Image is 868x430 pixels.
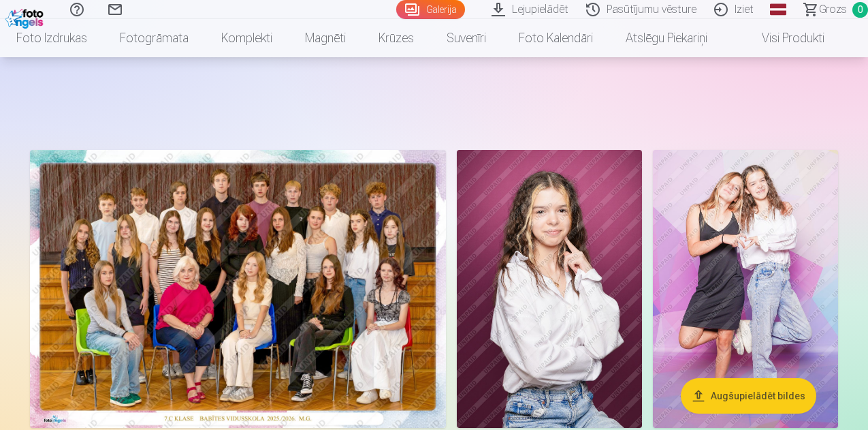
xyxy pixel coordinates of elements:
a: Visi produkti [724,19,841,57]
a: Krūzes [362,19,430,57]
a: Foto kalendāri [502,19,609,57]
a: Suvenīri [430,19,502,57]
a: Komplekti [205,19,289,57]
a: Magnēti [289,19,362,57]
a: Fotogrāmata [103,19,205,57]
span: Grozs [819,1,847,18]
span: 0 [852,2,868,18]
img: /fa1 [5,5,47,29]
a: Atslēgu piekariņi [609,19,724,57]
button: Augšupielādēt bildes [681,378,816,414]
